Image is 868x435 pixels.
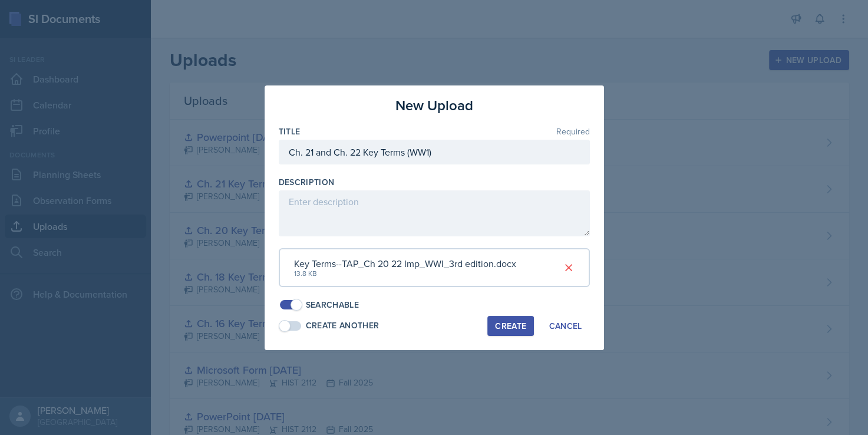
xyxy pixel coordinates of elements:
[294,268,516,279] div: 13.8 KB
[487,316,534,336] button: Create
[495,321,526,331] div: Create
[279,176,335,188] label: Description
[549,321,582,331] div: Cancel
[306,319,379,332] div: Create Another
[294,256,516,271] div: Key Terms--TAP_Ch 20 22 Imp_WWI_3rd edition.docx
[541,316,589,336] button: Cancel
[279,126,301,137] label: Title
[556,127,590,136] span: Required
[306,299,359,311] div: Searchable
[279,140,590,164] input: Enter title
[395,95,473,116] h3: New Upload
